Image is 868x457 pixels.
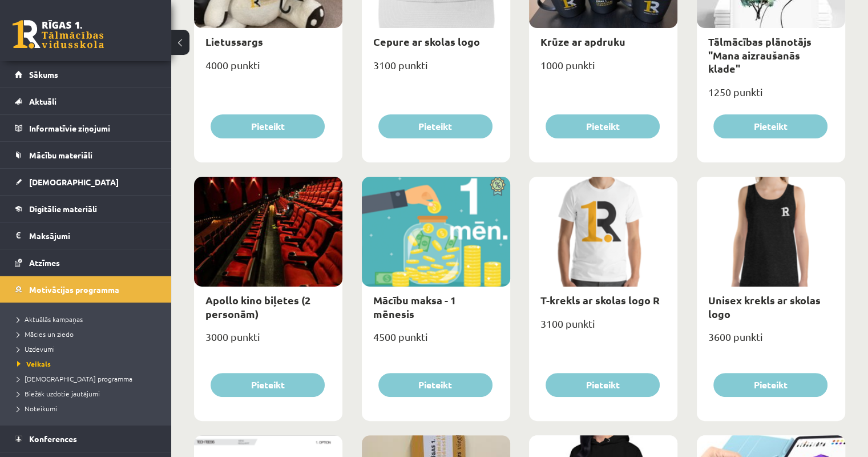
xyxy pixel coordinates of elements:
button: Pieteikt [211,373,325,397]
span: Motivācijas programma [29,284,119,295]
div: 4000 punkti [194,55,342,84]
button: Pieteikt [713,114,827,138]
span: Mācību materiāli [29,150,92,160]
div: 3600 punkti [697,327,845,356]
a: Digitālie materiāli [15,196,157,222]
a: Aktuāli [15,88,157,114]
a: Noteikumi [17,403,160,414]
button: Pieteikt [378,373,492,397]
div: 4500 punkti [362,327,510,356]
legend: Informatīvie ziņojumi [29,115,157,141]
span: Sākums [29,69,58,80]
a: Veikals [17,359,160,369]
a: Informatīvie ziņojumi [15,115,157,141]
a: Unisex krekls ar skolas logo [708,293,821,320]
span: Atzīmes [29,257,60,268]
div: 1250 punkti [697,82,845,111]
span: Noteikumi [17,404,57,413]
span: Aktuālās kampaņas [17,315,83,324]
span: Digitālie materiāli [29,204,97,214]
button: Pieteikt [546,114,660,138]
div: 3100 punkti [529,314,677,343]
a: Konferences [15,426,157,452]
div: 3000 punkti [194,327,342,356]
a: Mācību materiāli [15,142,157,168]
span: Aktuāli [29,96,56,106]
a: Lietussargs [205,35,263,48]
span: Konferences [29,434,77,444]
span: Uzdevumi [17,344,55,353]
a: Atzīmes [15,249,157,276]
a: Maksājumi [15,222,157,249]
button: Pieteikt [378,114,492,138]
a: Tālmācības plānotājs "Mana aizraušanās klade" [708,35,812,75]
a: Mācies un ziedo [17,329,160,339]
a: Sākums [15,61,157,88]
a: Biežāk uzdotie jautājumi [17,388,160,399]
a: Uzdevumi [17,344,160,354]
img: Atlaide [485,177,510,196]
span: Biežāk uzdotie jautājumi [17,389,100,398]
span: Mācies un ziedo [17,329,74,339]
button: Pieteikt [713,373,827,397]
a: Aktuālās kampaņas [17,314,160,324]
a: Rīgas 1. Tālmācības vidusskola [13,20,104,49]
a: Apollo kino biļetes (2 personām) [205,293,310,320]
div: 3100 punkti [362,55,510,84]
button: Pieteikt [211,114,325,138]
span: Veikals [17,359,51,368]
a: Krūze ar apdruku [540,35,625,48]
a: Cepure ar skolas logo [373,35,480,48]
span: [DEMOGRAPHIC_DATA] [29,177,119,187]
a: [DEMOGRAPHIC_DATA] programma [17,373,160,384]
a: Motivācijas programma [15,276,157,303]
button: Pieteikt [546,373,660,397]
a: Mācību maksa - 1 mēnesis [373,293,456,320]
legend: Maksājumi [29,222,157,249]
span: [DEMOGRAPHIC_DATA] programma [17,374,132,383]
a: [DEMOGRAPHIC_DATA] [15,169,157,195]
a: T-krekls ar skolas logo R [540,293,660,307]
div: 1000 punkti [529,55,677,84]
